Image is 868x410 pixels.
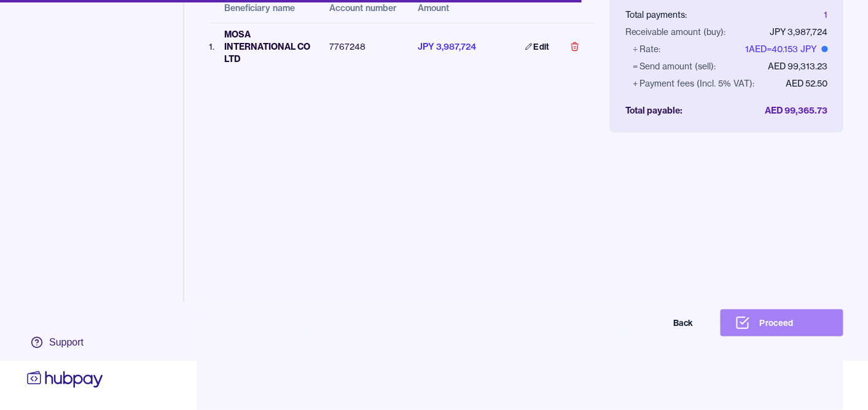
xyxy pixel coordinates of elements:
div: + Payment fees (Incl. 5% VAT): [633,77,755,90]
div: = Send amount (sell): [633,60,716,72]
div: 1 [824,9,828,21]
a: Support [25,330,106,355]
td: 7767248 [320,23,409,70]
td: MOSA INTERNATIONAL CO LTD [214,23,320,70]
button: Proceed [721,309,843,336]
div: AED 99,365.73 [765,104,828,117]
td: JPY 3,987,724 [409,23,501,70]
div: ÷ Rate: [633,43,661,55]
div: Receivable amount (buy): [625,26,726,38]
a: Edit [510,33,565,60]
div: AED 52.50 [786,77,828,90]
div: Total payments: [625,9,687,21]
button: Back [585,309,708,336]
div: Support [49,336,84,349]
div: JPY 3,987,724 [770,26,828,38]
div: AED 99,313.23 [768,60,828,72]
div: Total payable: [625,104,683,117]
td: 1 . [209,23,214,70]
div: 1 AED = 40.153 JPY [746,43,828,55]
